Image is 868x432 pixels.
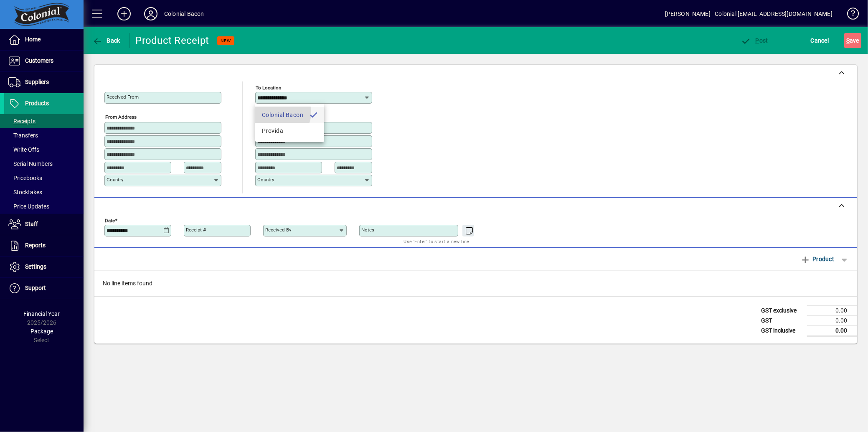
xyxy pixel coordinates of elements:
[30,328,53,335] span: Package
[94,271,857,296] div: No line items found
[25,263,46,270] span: Settings
[25,100,49,107] span: Products
[8,118,36,125] span: Receipts
[4,235,84,256] a: Reports
[8,189,42,196] span: Stocktakes
[739,33,770,48] button: Post
[8,203,49,210] span: Price Updates
[741,37,768,44] span: ost
[361,227,374,233] mat-label: Notes
[4,29,84,50] a: Home
[25,79,49,85] span: Suppliers
[24,310,60,317] span: Financial Year
[404,236,470,246] mat-hint: Use 'Enter' to start a new line
[4,142,84,157] a: Write Offs
[221,38,231,43] span: NEW
[844,33,861,48] button: Save
[4,199,84,213] a: Price Updates
[4,278,84,299] a: Support
[807,325,857,336] td: 0.00
[257,177,274,183] mat-label: Country
[265,227,291,233] mat-label: Received by
[756,37,759,44] span: P
[25,285,46,291] span: Support
[841,2,858,29] a: Knowledge Base
[796,252,838,267] button: Product
[4,128,84,142] a: Transfers
[92,37,120,44] span: Back
[800,252,834,266] span: Product
[4,214,84,235] a: Staff
[4,51,84,71] a: Customers
[90,33,122,48] button: Back
[665,7,832,20] div: [PERSON_NAME] - Colonial [EMAIL_ADDRESS][DOMAIN_NAME]
[757,305,807,315] td: GST exclusive
[809,33,831,48] button: Cancel
[164,7,204,20] div: Colonial Bacon
[25,57,53,64] span: Customers
[811,34,829,47] span: Cancel
[8,175,42,181] span: Pricebooks
[8,160,53,167] span: Serial Numbers
[84,33,129,48] app-page-header-button: Back
[757,325,807,336] td: GST inclusive
[25,221,38,227] span: Staff
[256,85,281,91] mat-label: To location
[136,34,209,47] div: Product Receipt
[186,227,206,233] mat-label: Receipt #
[846,37,850,44] span: S
[105,217,115,223] mat-label: Date
[757,315,807,325] td: GST
[111,6,137,21] button: Add
[8,132,38,139] span: Transfers
[4,171,84,185] a: Pricebooks
[4,114,84,128] a: Receipts
[807,305,857,315] td: 0.00
[4,72,84,93] a: Suppliers
[4,157,84,171] a: Serial Numbers
[8,146,39,153] span: Write Offs
[4,185,84,199] a: Stocktakes
[807,315,857,325] td: 0.00
[137,6,164,21] button: Profile
[25,36,41,43] span: Home
[107,94,139,100] mat-label: Received From
[4,257,84,277] a: Settings
[25,242,46,249] span: Reports
[846,34,859,47] span: ave
[107,177,123,183] mat-label: Country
